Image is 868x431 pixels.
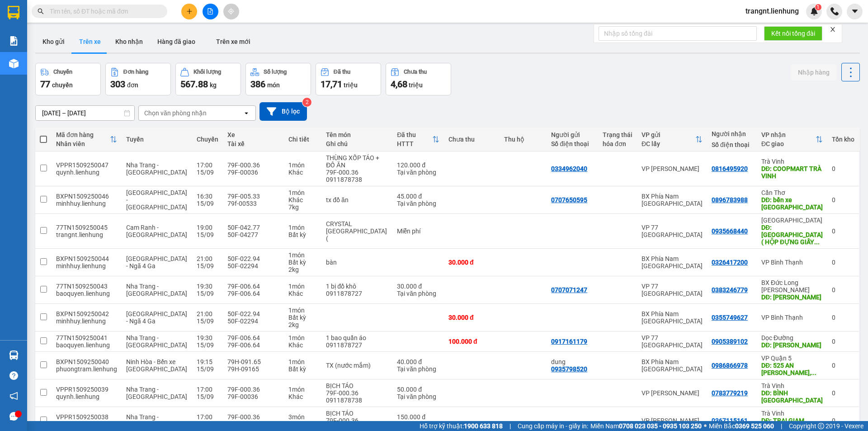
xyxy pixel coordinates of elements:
img: icon-new-feature [810,7,818,15]
div: Khác [288,421,317,428]
div: bàn [326,259,388,266]
div: dung [551,358,594,365]
button: plus [181,4,197,19]
div: 79F-006.64 [227,341,279,349]
div: minhhuy.lienhung [56,200,117,207]
div: Trạng thái [603,131,632,138]
button: Khối lượng567.88kg [175,63,241,95]
div: Tồn kho [832,136,854,143]
div: 30.000 đ [448,314,495,321]
div: Tại văn phòng [397,365,439,373]
span: [GEOGRAPHIC_DATA] - [GEOGRAPHIC_DATA] [126,189,187,211]
div: Thu hộ [504,136,542,143]
div: Miễn phí [397,227,439,235]
div: 1 món [288,386,317,393]
div: Cần Thơ [761,189,823,196]
img: warehouse-icon [9,59,19,68]
div: 0355749627 [712,314,748,321]
div: quynh.lienhung [56,169,117,176]
div: 79f-00533 [227,200,279,207]
div: Chuyến [53,69,72,75]
input: Nhập số tổng đài [599,26,757,41]
div: DĐ: gia lai [761,341,823,349]
div: DĐ: gia lai [761,294,823,301]
button: Kết nối tổng đài [764,26,822,41]
div: quynh.lienhung [56,393,117,400]
div: 45.000 đ [397,193,439,200]
button: Kho nhận [108,31,150,52]
div: DĐ: ĐÀ NẴNG( HỘP ĐỰNG GIẤY A4) [761,224,823,246]
button: file-add [203,4,218,19]
span: món [267,81,280,89]
div: VP 77 [GEOGRAPHIC_DATA] [642,334,703,349]
span: [GEOGRAPHIC_DATA] - Ngã 4 Ga [126,255,187,270]
div: baoquyen.lienhung [56,341,117,349]
div: BXPN1509250044 [56,255,117,262]
div: 19:30 [197,283,218,290]
div: 0 [832,286,854,294]
div: Số lượng [264,69,287,75]
span: 77 [40,79,50,90]
div: 0905389102 [712,338,748,345]
button: Đơn hàng303đơn [105,63,171,95]
div: 17:00 [197,161,218,169]
strong: 1900 633 818 [464,422,503,430]
span: 386 [250,79,265,90]
span: ⚪️ [704,424,707,428]
div: Dọc Đường [761,334,823,341]
span: copyright [818,423,824,429]
span: file-add [207,8,213,14]
div: VP gửi [642,131,695,138]
div: 0326417200 [712,259,748,266]
div: 77TN1509250041 [56,334,117,341]
span: Hỗ trợ kỹ thuật: [420,421,503,431]
span: notification [9,392,18,400]
div: HTTT [397,140,432,147]
svg: open [243,109,250,117]
button: Trên xe [72,31,108,52]
div: 120.000 đ [397,161,439,169]
div: 15/09 [197,341,218,349]
div: 79H-09165 [227,365,279,373]
div: 79F-00036 [227,421,279,428]
span: Nha Trang - [GEOGRAPHIC_DATA] [126,386,187,400]
div: Người gửi [551,131,594,138]
div: BỊCH TÁO [326,410,388,417]
div: 1 món [288,307,317,314]
div: 0 [832,362,854,369]
div: 7 kg [288,204,317,211]
span: | [509,421,511,431]
div: 79F-00036 [227,169,279,176]
strong: 0708 023 035 - 0935 103 250 [619,422,702,430]
div: DĐ: 525 AN DƯƠNG VƯƠNG, P7 QUẬN 5 [761,362,823,376]
button: Đã thu17,71 triệu [316,63,381,95]
div: 77TN1509250043 [56,283,117,290]
span: 303 [110,79,125,90]
div: VP [PERSON_NAME] [642,389,703,397]
span: search [38,8,44,14]
div: 79F-006.64 [227,290,279,297]
div: 1 bao quần áo [326,334,388,341]
div: Bất kỳ [288,259,317,266]
div: VP nhận [761,131,816,138]
div: 15/09 [197,393,218,400]
div: BX Đức Long [PERSON_NAME] [761,279,823,294]
div: 1 món [288,334,317,341]
div: 1 món [288,251,317,259]
div: BX Phía Nam [GEOGRAPHIC_DATA] [642,310,703,325]
div: 15/09 [197,262,218,270]
span: ... [814,238,820,246]
span: [GEOGRAPHIC_DATA] - Ngã 4 Ga [126,310,187,325]
th: Toggle SortBy [392,128,444,152]
div: 15/09 [197,365,218,373]
div: 0383246779 [712,286,748,294]
div: Chưa thu [404,69,427,75]
span: close [830,26,836,33]
span: Nha Trang - [GEOGRAPHIC_DATA] [126,334,187,349]
span: Ninh Hòa - Bến xe [GEOGRAPHIC_DATA] [126,358,187,373]
div: 15/09 [197,200,218,207]
span: plus [186,8,193,14]
span: triệu [409,81,423,89]
div: 0 [832,259,854,266]
div: BX Phía Nam [GEOGRAPHIC_DATA] [642,358,703,373]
